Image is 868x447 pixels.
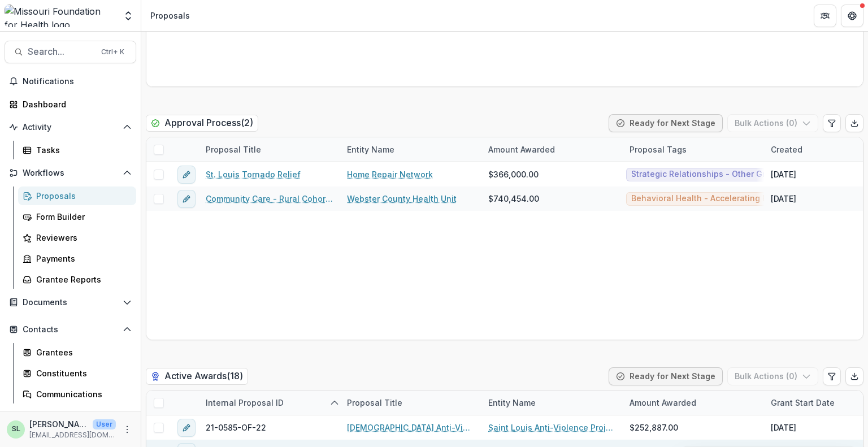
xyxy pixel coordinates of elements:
div: Constituents [36,367,127,379]
a: Payments [18,249,136,268]
span: Notifications [23,77,132,86]
button: edit [177,166,196,184]
div: [DATE] [771,168,796,180]
button: Bulk Actions (0) [727,114,818,132]
button: Open entity switcher [120,5,136,27]
div: Grant Start Date [764,397,841,409]
div: Amount Awarded [481,137,623,162]
a: Form Builder [18,207,136,226]
button: Export table data [845,114,863,132]
div: Tasks [36,144,127,156]
div: Grantees [36,346,127,358]
span: 21-0585-OF-22 [206,422,266,433]
button: More [120,423,134,436]
div: Ctrl + K [99,46,127,58]
button: Ready for Next Stage [609,114,723,132]
a: Constituents [18,364,136,383]
button: Edit table settings [823,367,841,385]
div: Sada Lindsey [12,426,20,433]
button: Edit table settings [823,114,841,132]
h2: Approval Process ( 2 ) [146,115,258,131]
div: Proposals [36,190,127,202]
a: Tasks [18,141,136,159]
span: Contacts [23,325,118,335]
button: Open Documents [5,293,136,311]
div: Reviewers [36,232,127,244]
div: Internal Proposal ID [199,390,340,415]
div: Amount Awarded [623,390,764,415]
p: [PERSON_NAME] [29,418,88,430]
button: Open Workflows [5,164,136,182]
div: Internal Proposal ID [199,397,290,409]
button: Get Help [841,5,863,27]
div: Entity Name [340,137,481,162]
div: [DATE] [771,422,796,433]
div: Form Builder [36,211,127,223]
a: Webster County Health Unit [347,193,457,205]
button: Search... [5,41,136,63]
div: Entity Name [481,397,542,409]
div: Proposal Tags [623,144,693,155]
div: [DATE] [771,193,796,205]
div: Proposal Title [199,137,340,162]
div: Proposals [150,10,190,21]
div: Proposal Tags [623,137,764,162]
a: [DEMOGRAPHIC_DATA] Anti-Violence Training and Technical Assistance ([PERSON_NAME]) [347,422,475,433]
div: Payments [36,253,127,264]
div: Dashboard [23,98,127,110]
a: Communications [18,385,136,403]
div: Proposal Title [199,144,268,155]
img: Missouri Foundation for Health logo [5,5,116,27]
button: edit [177,419,196,437]
button: Open Contacts [5,320,136,338]
span: $252,887.00 [630,422,678,433]
button: Ready for Next Stage [609,367,723,385]
button: Partners [814,5,836,27]
h2: Active Awards ( 18 ) [146,368,248,384]
button: Notifications [5,72,136,90]
div: Proposal Title [340,390,481,415]
a: Saint Louis Anti-Violence Project [488,422,616,433]
span: Search... [28,46,94,57]
span: $740,454.00 [488,193,539,205]
div: Created [764,144,809,155]
div: Proposal Title [340,397,409,409]
span: $366,000.00 [488,168,539,180]
div: Entity Name [481,390,623,415]
p: [EMAIL_ADDRESS][DOMAIN_NAME] [29,430,116,440]
span: Documents [23,298,118,307]
a: St. Louis Tornado Relief [206,168,301,180]
a: Grantee Reports [18,270,136,289]
a: Grantees [18,343,136,362]
nav: breadcrumb [146,7,194,24]
span: Workflows [23,168,118,178]
button: Open Activity [5,118,136,136]
a: Proposals [18,186,136,205]
a: Home Repair Network [347,168,433,180]
p: User [93,419,116,429]
div: Amount Awarded [623,397,703,409]
button: Bulk Actions (0) [727,367,818,385]
div: Grantee Reports [36,274,127,285]
div: Amount Awarded [481,144,562,155]
span: Activity [23,123,118,132]
div: Communications [36,388,127,400]
a: Community Care - Rural Cohort Implementation Grant [206,193,333,205]
button: Open Data & Reporting [5,408,136,426]
svg: sorted ascending [330,398,339,407]
button: Export table data [845,367,863,385]
button: edit [177,190,196,208]
a: Dashboard [5,95,136,114]
a: Reviewers [18,228,136,247]
div: Entity Name [340,144,401,155]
